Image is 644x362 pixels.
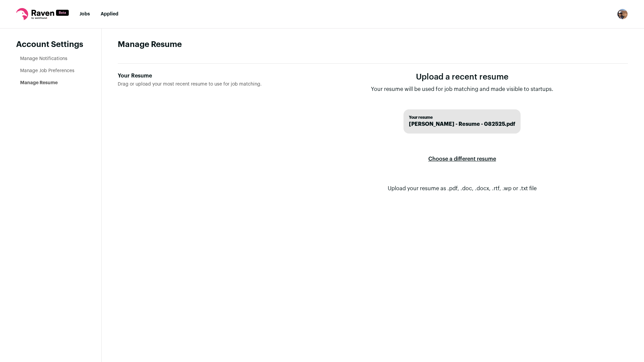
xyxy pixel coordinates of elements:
div: Your Resume [118,72,285,80]
button: Open dropdown [617,9,628,19]
header: Account Settings [16,39,85,50]
span: [PERSON_NAME] - Resume - 082525.pdf [409,120,515,128]
a: Manage Notifications [20,56,67,61]
h1: Manage Resume [118,39,628,50]
span: Your resume [409,115,515,120]
img: 1692421-medium_jpg [617,9,628,19]
a: Manage Job Preferences [20,68,74,73]
a: Jobs [79,12,90,16]
a: Manage Resume [20,81,58,85]
p: Your resume will be used for job matching and made visible to startups. [371,85,553,93]
h1: Upload a recent resume [371,72,553,83]
a: Applied [101,12,118,16]
span: Drag or upload your most recent resume to use for job matching. [118,82,262,87]
p: Upload your resume as .pdf, .doc, .docx, .rtf, .wp or .txt file [388,185,537,193]
label: Choose a different resume [428,150,496,168]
